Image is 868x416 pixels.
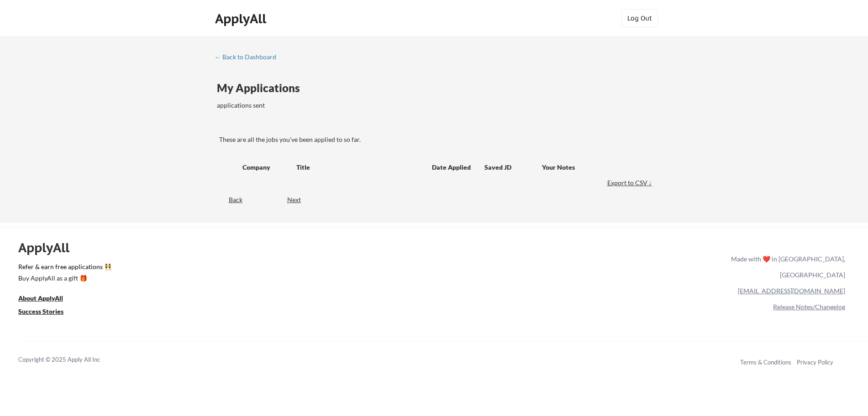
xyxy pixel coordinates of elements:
[738,287,845,295] a: [EMAIL_ADDRESS][DOMAIN_NAME]
[621,9,658,27] button: Log Out
[217,83,307,94] div: My Applications
[18,273,110,285] a: Buy ApplyAll as a gift 🎁
[287,195,311,204] div: Next
[18,294,63,302] u: About ApplyAll
[215,54,283,60] div: ← Back to Dashboard
[607,178,654,187] div: Export to CSV ↓
[773,303,845,311] a: Release Notes/Changelog
[18,355,123,364] div: Copyright © 2025 Apply All Inc
[219,135,654,144] div: These are all the jobs you've been applied to so far.
[18,275,110,281] div: Buy ApplyAll as a gift 🎁
[215,53,283,62] a: ← Back to Dashboard
[283,117,350,127] div: These are job applications we think you'd be a good fit for, but couldn't apply you to automatica...
[18,307,63,315] u: Success Stories
[18,240,80,255] div: ApplyAll
[740,359,791,366] a: Terms & Conditions
[484,159,542,175] div: Saved JD
[542,163,646,172] div: Your Notes
[432,163,472,172] div: Date Applied
[296,163,423,172] div: Title
[217,117,276,127] div: These are all the jobs you've been applied to so far.
[18,307,76,318] a: Success Stories
[217,101,394,110] div: applications sent
[215,195,242,204] div: Back
[242,163,288,172] div: Company
[727,251,845,283] div: Made with ❤️ in [GEOGRAPHIC_DATA], [GEOGRAPHIC_DATA]
[797,359,833,366] a: Privacy Policy
[215,11,269,26] div: ApplyAll
[18,264,540,273] a: Refer & earn free applications 👯‍♀️
[18,293,76,305] a: About ApplyAll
